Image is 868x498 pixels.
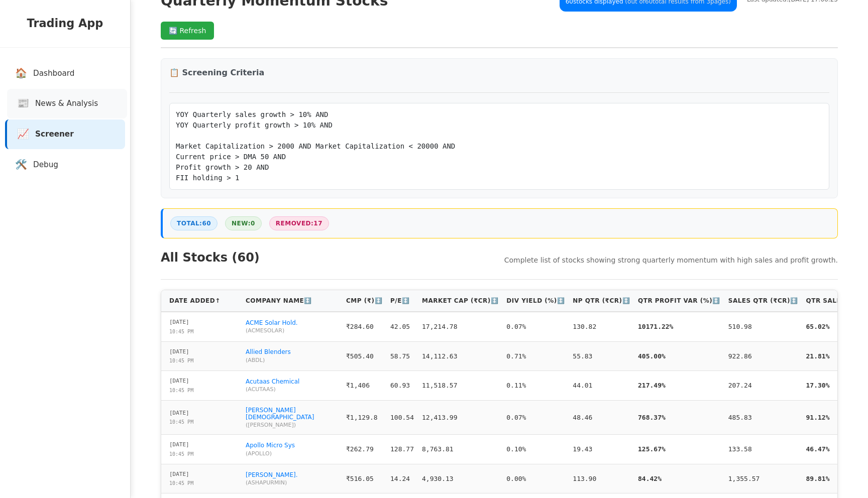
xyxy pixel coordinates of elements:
span: Removed: 17 [269,216,329,230]
td: 55.83 [569,341,634,371]
td: ₹284.60 [342,312,386,341]
td: 14,112.63 [418,341,502,371]
a: 🏠Dashboard [5,59,125,88]
a: [PERSON_NAME]. [246,471,298,478]
td: 207.24 [724,371,802,401]
td: 133.58 [724,435,802,464]
td: 100.54 [386,400,418,435]
td: 84.42% [634,464,724,493]
td: ₹1,129.8 [342,400,386,435]
td: ₹505.40 [342,341,386,371]
span: ( ACUTAAS ) [246,386,338,393]
span: ( [PERSON_NAME] ) [246,422,338,428]
span: 📈 [17,127,29,142]
th: Date Added ↑ [161,290,242,312]
div: [DATE] [169,441,189,449]
td: 130.82 [569,312,634,341]
td: 405.00% [634,341,724,371]
span: ( ASHAPURMIN ) [246,479,338,486]
button: 🔄 Refresh [161,22,214,40]
td: 44.01 [569,371,634,401]
td: 1,355.57 [724,464,802,493]
a: [PERSON_NAME][DEMOGRAPHIC_DATA] [246,407,314,421]
div: 10:45 PM [169,357,193,364]
div: [DATE] [169,348,189,356]
td: 0.11% [502,371,569,401]
th: Sales Qtr (₹Cr) ↕️ [724,290,802,312]
span: 🏠 [15,66,27,81]
a: Acutaas Chemical [246,378,299,385]
span: Total: 60 [170,216,218,230]
div: [DATE] [169,377,189,386]
td: 217.49% [634,371,724,401]
span: ( APOLLO ) [246,450,338,457]
td: 0.71% [502,341,569,371]
span: 📰 [17,96,29,111]
span: News & Analysis [35,98,98,109]
div: 10:45 PM [169,450,193,458]
th: Qtr Profit Var (%) ↕️ [634,290,724,312]
td: 60.93 [386,371,418,401]
th: Company Name ↕️ [242,290,342,312]
td: 14.24 [386,464,418,493]
td: 0.07% [502,312,569,341]
div: [DATE] [169,470,189,479]
td: 113.90 [569,464,634,493]
th: CMP (₹) ↕️ [342,290,386,312]
span: Debug [33,159,58,171]
div: 10:45 PM [169,479,193,487]
div: 10:45 PM [169,328,193,335]
td: 11,518.57 [418,371,502,401]
td: 42.05 [386,312,418,341]
td: 922.86 [724,341,802,371]
span: Dashboard [33,68,74,79]
span: Screener [35,129,74,140]
td: ₹516.05 [342,464,386,493]
td: 4,930.13 [418,464,502,493]
th: Market Cap (₹Cr) ↕️ [418,290,502,312]
th: Div Yield (%) ↕️ [502,290,569,312]
span: ( ABDL ) [246,357,338,363]
div: 10:45 PM [169,418,193,426]
a: 📰News & Analysis [7,89,127,118]
h2: Trading App [10,15,120,32]
span: New: 0 [225,216,262,230]
a: Allied Blenders [246,348,291,355]
td: ₹1,406 [342,371,386,401]
a: Apollo Micro Sys [246,442,295,449]
td: 10171.22% [634,312,724,341]
th: P/E ↕️ [386,290,418,312]
td: 17,214.78 [418,312,502,341]
div: 10:45 PM [169,387,193,394]
td: 0.10% [502,435,569,464]
h3: 📋 Screening Criteria [169,67,264,79]
td: 768.37% [634,400,724,435]
div: [DATE] [169,409,189,418]
a: ACME Solar Hold. [246,319,298,326]
td: 48.46 [569,400,634,435]
td: 58.75 [386,341,418,371]
a: 📈Screener [5,119,125,149]
div: [DATE] [169,318,189,327]
td: 0.00% [502,464,569,493]
td: 510.98 [724,312,802,341]
span: ( ACMESOLAR ) [246,327,338,334]
pre: YOY Quarterly sales growth > 10% AND YOY Quarterly profit growth > 10% AND Market Capitalization ... [176,109,823,183]
h2: All Stocks ( 60 ) [161,248,260,267]
td: 19.43 [569,435,634,464]
p: Complete list of stocks showing strong quarterly momentum with high sales and profit growth. [504,255,838,266]
th: NP Qtr (₹Cr) ↕️ [569,290,634,312]
td: 0.07% [502,400,569,435]
td: 128.77 [386,435,418,464]
td: ₹262.79 [342,435,386,464]
td: 8,763.81 [418,435,502,464]
td: 125.67% [634,435,724,464]
td: 12,413.99 [418,400,502,435]
a: 🛠️Debug [5,150,125,180]
td: 485.83 [724,400,802,435]
span: 🛠️ [15,158,27,172]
